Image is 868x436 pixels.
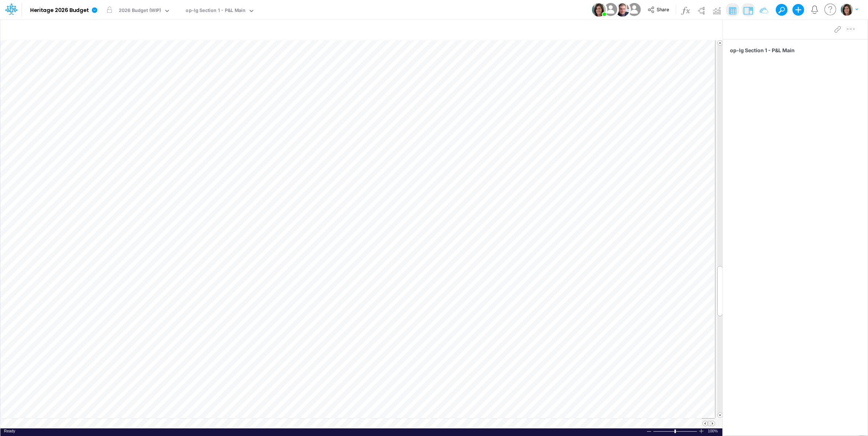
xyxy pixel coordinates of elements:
[626,1,642,18] img: User Image Icon
[119,7,161,15] div: 2026 Budget (WIP)
[657,7,669,12] span: Share
[644,4,674,16] button: Share
[592,3,606,17] img: User Image Icon
[653,428,698,434] div: Zoom
[616,3,629,17] img: User Image Icon
[7,23,564,38] input: Type a title here
[186,7,246,15] div: op-lg Section 1 - P&L Main
[4,428,15,434] div: In Ready mode
[698,428,704,434] div: Zoom In
[646,429,652,434] div: Zoom Out
[811,5,819,14] a: Notifications
[603,1,619,18] img: User Image Icon
[4,429,15,433] span: Ready
[730,60,868,160] iframe: FastComments
[708,428,719,434] span: 100%
[674,429,676,433] div: Zoom
[730,46,863,54] span: op-lg Section 1 - P&L Main
[708,428,719,434] div: Zoom level
[30,7,89,14] b: Heritage 2026 Budget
